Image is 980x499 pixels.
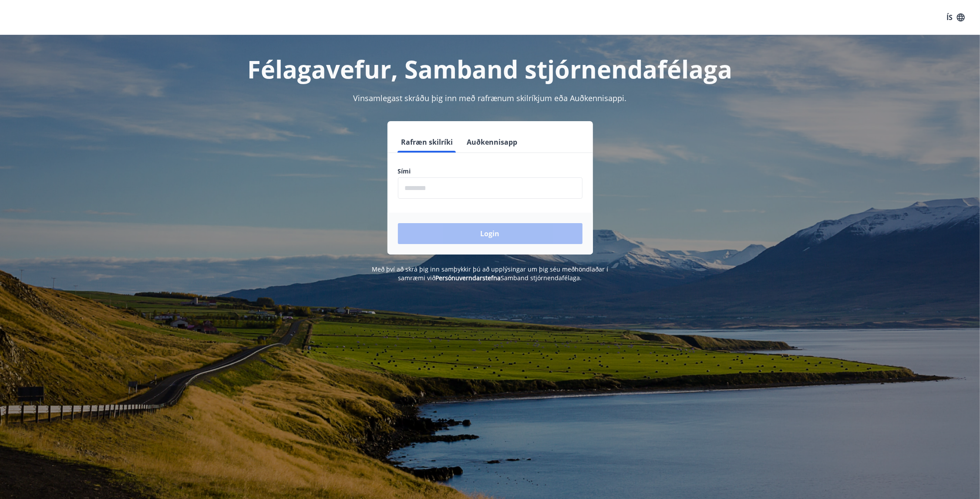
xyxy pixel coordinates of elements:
[398,132,457,153] button: Rafræn skilríki
[354,93,627,103] span: Vinsamlegast skráðu þig inn með rafrænum skilríkjum eða Auðkennisappi.
[942,10,970,25] button: ÍS
[187,52,793,85] h1: Félagavefur, Samband stjórnendafélaga
[372,265,608,282] span: Með því að skrá þig inn samþykkir þú að upplýsingar um þig séu meðhöndlaðar í samræmi við Samband...
[398,167,583,176] label: Sími
[436,274,501,282] a: Persónuverndarstefna
[464,132,521,153] button: Auðkennisapp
